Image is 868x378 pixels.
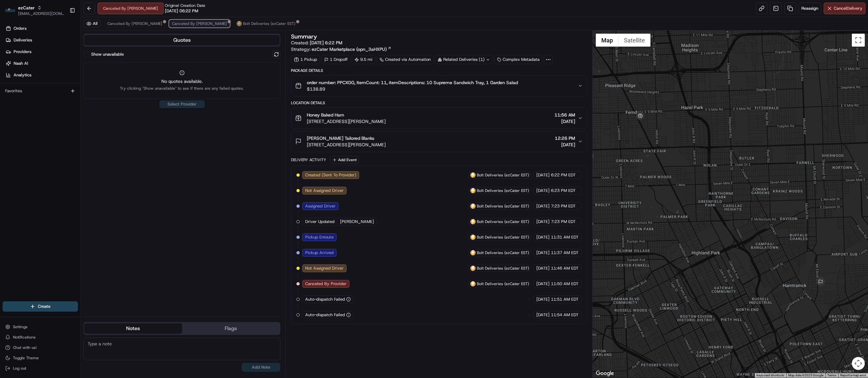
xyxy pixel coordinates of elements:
div: Created via Automation [377,55,434,64]
span: Try clicking "Show unavailable" to see if there are any failed quotes. [120,86,244,91]
span: Providers [14,49,31,55]
span: 11:50 AM EDT [551,281,579,287]
button: Keyboard shortcuts [756,373,784,378]
span: Knowledge Base [13,94,49,101]
span: [DATE] [536,312,550,318]
a: Analytics [3,70,80,80]
span: [DATE] [555,141,575,148]
div: Favorites [3,86,78,96]
span: [DATE] [536,296,550,302]
span: 7:23 PM EDT [551,203,576,209]
button: ezCater [18,5,35,11]
button: Start new chat [110,64,118,72]
div: Strategy: [291,46,391,52]
span: Original Creation Date [165,3,205,8]
img: bolt_logo.png [470,172,476,178]
span: Bolt Deliveries (ezCater EST) [477,281,529,286]
a: Deliveries [3,35,80,45]
span: Bolt Deliveries (ezCater EST) [477,250,529,255]
button: order number: PPCXGG, ItemCount: 11, itemDescriptions: 10 Supreme Sandwich Tray, 1 Garden Salad$1... [291,75,587,96]
button: Create [3,301,78,312]
span: 11:51 AM EDT [551,296,579,302]
span: 12:26 PM [555,135,575,141]
img: 1736555255976-a54dd68f-1ca7-489b-9aae-adbdc363a1c4 [6,62,18,74]
a: Terms (opens in new tab) [827,373,836,377]
button: Canceled By [PERSON_NAME] [104,20,165,28]
div: Package Details [291,68,587,73]
span: API Documentation [61,94,104,101]
span: Bolt Deliveries (ezCater EST) [477,266,529,271]
span: order number: PPCXGG, ItemCount: 11, itemDescriptions: 10 Supreme Sandwich Tray, 1 Garden Salad [307,79,518,86]
button: Toggle Theme [3,353,78,362]
button: Notifications [3,333,78,342]
span: No quotes available. [120,78,244,84]
span: [DATE] [536,281,550,287]
span: 11:54 AM EDT [551,312,579,318]
label: Show unavailable [91,51,124,57]
span: Nash AI [14,61,28,66]
span: $138.89 [307,86,518,92]
button: CancelDelivery [824,3,865,14]
span: ezCater Marketplace (opn_3aHXPU) [312,46,387,52]
span: Settings [13,324,27,329]
a: Nash AI [3,58,80,69]
span: [PERSON_NAME] Tailored Blanks [307,135,374,141]
span: Chat with us! [13,345,37,350]
img: Google [594,369,616,378]
a: Powered byPylon [46,110,78,115]
h3: Summary [291,34,317,39]
span: [STREET_ADDRESS][PERSON_NAME] [307,141,386,148]
span: 11:31 AM EDT [551,234,579,240]
span: Create [38,304,50,309]
span: Not Assigned Driver [305,265,344,271]
button: All [83,20,101,28]
span: 11:46 AM EDT [551,265,579,271]
span: [DATE] [536,250,550,256]
span: Pickup Arrived [305,250,334,256]
span: Honey Baked Ham [307,112,344,118]
img: bolt_logo.png [470,250,476,255]
span: Bolt Deliveries (ezCater EST) [477,172,529,178]
button: Map camera controls [852,357,865,370]
img: bolt_logo.png [470,281,476,286]
a: Orders [3,23,80,34]
img: bolt_logo.png [470,266,476,271]
span: Created: [291,39,342,46]
a: 📗Knowledge Base [4,92,52,103]
span: [DATE] [536,234,550,240]
button: Settings [3,322,78,331]
button: Show street map [596,34,618,47]
span: 11:37 AM EDT [551,250,579,256]
span: [DATE] [554,118,575,125]
button: Show satellite imagery [618,34,650,47]
span: 11:56 AM [554,112,575,118]
button: Canceled By [PERSON_NAME] [169,20,230,28]
img: Nash [6,7,19,20]
button: Log out [3,364,78,373]
input: Clear [17,42,107,49]
span: Orders [14,26,27,31]
a: Open this area in Google Maps (opens a new window) [594,369,616,378]
div: 1 Dropoff [321,55,350,64]
span: Deliveries [14,37,32,43]
button: Reassign [798,3,821,14]
span: Bolt Deliveries (ezCater EST) [477,235,529,240]
button: Bolt Deliveries (ezCater EST) [234,20,298,28]
span: [STREET_ADDRESS][PERSON_NAME] [307,118,386,125]
img: bolt_logo.png [470,188,476,193]
span: [EMAIL_ADDRESS][DOMAIN_NAME] [18,11,64,16]
div: 📗 [6,95,12,100]
span: [DATE] [536,219,550,225]
span: Assigned Driver [305,203,336,209]
span: Auto-dispatch Failed [305,312,345,318]
span: [DATE] 06:22 PM [165,8,198,14]
button: Toggle fullscreen view [852,34,865,47]
span: Driver Updated [305,219,335,225]
div: Complex Metadata [494,55,542,64]
span: [DATE] [536,265,550,271]
button: Add Event [330,156,359,164]
img: bolt_logo.png [470,235,476,240]
span: Canceled By Provider [305,281,347,287]
a: Providers [3,47,80,57]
